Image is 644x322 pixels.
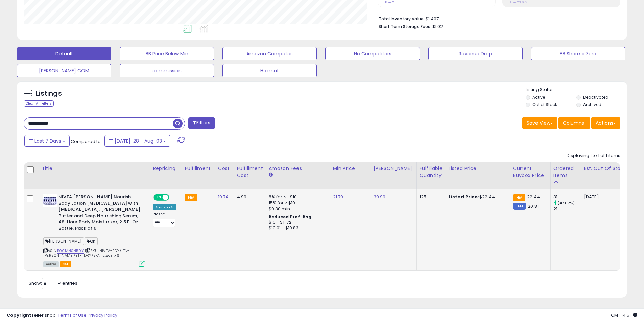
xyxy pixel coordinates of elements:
[269,200,325,206] div: 15% for > $10
[17,47,111,60] button: Default
[43,194,57,207] img: 41Ed-7qx7lL._SL40_.jpg
[449,165,507,172] div: Listed Price
[43,248,129,258] span: | SKU: NIVEA-BDY/LTN-[PERSON_NAME]/BTR-DRY/SKN-2.5oz-X6
[168,195,179,200] span: OFF
[553,206,581,212] div: 21
[532,102,557,107] label: Out of Stock
[513,194,525,201] small: FBA
[527,194,540,200] span: 22.44
[333,165,368,172] div: Min Price
[154,195,163,200] span: ON
[269,165,327,172] div: Amazon Fees
[563,120,584,126] span: Columns
[611,312,637,318] span: 2025-08-11 14:51 GMT
[513,203,526,210] small: FBM
[24,100,54,107] div: Clear All Filters
[526,86,627,93] p: Listing States:
[385,0,395,4] small: Prev: 21
[567,153,620,159] div: Displaying 1 to 1 of 1 items
[553,194,581,200] div: 31
[531,47,625,60] button: BB Share = Zero
[374,165,414,172] div: [PERSON_NAME]
[522,117,557,129] button: Save View
[36,89,62,98] h5: Listings
[153,212,176,227] div: Preset:
[43,194,145,266] div: ASIN:
[269,172,273,178] small: Amazon Fees.
[58,194,141,233] b: NIVEA [PERSON_NAME] Nourish Body Lotion [MEDICAL_DATA] with [MEDICAL_DATA], [PERSON_NAME] Butter ...
[237,165,263,179] div: Fulfillment Cost
[583,94,609,100] label: Deactivated
[269,220,325,225] div: $10 - $11.72
[7,312,31,318] strong: Copyright
[43,261,59,267] span: All listings currently available for purchase on Amazon
[153,204,176,210] div: Amazon AI
[269,214,313,220] b: Reduced Prof. Rng.
[222,47,317,60] button: Amazon Competes
[115,138,162,144] span: [DATE]-28 - Aug-03
[558,200,575,206] small: (47.62%)
[185,194,197,201] small: FBA
[218,194,229,200] a: 10.74
[591,117,620,129] button: Actions
[58,312,87,318] a: Terms of Use
[222,64,317,77] button: Hazmat
[269,206,325,212] div: $0.30 min
[379,24,431,29] b: Short Term Storage Fees:
[57,248,84,254] a: B00MNSN50Y
[558,117,590,129] button: Columns
[237,194,261,200] div: 4.99
[374,194,386,200] a: 39.99
[449,194,479,200] b: Listed Price:
[153,165,179,172] div: Repricing
[379,16,425,22] b: Total Inventory Value:
[85,237,97,245] span: QK
[120,47,214,60] button: BB Price Below Min
[71,138,102,145] span: Compared to:
[325,47,420,60] button: No Competitors
[88,312,117,318] a: Privacy Policy
[29,280,77,287] span: Show: entries
[532,94,545,100] label: Active
[583,102,601,107] label: Archived
[269,194,325,200] div: 8% for <= $10
[513,165,548,179] div: Current Buybox Price
[120,64,214,77] button: commission
[584,194,643,200] p: [DATE]
[7,312,117,319] div: seller snap | |
[188,117,215,129] button: Filters
[43,237,84,245] span: [PERSON_NAME]
[528,203,539,209] span: 20.81
[104,135,170,147] button: [DATE]-28 - Aug-03
[449,194,505,200] div: $22.44
[60,261,71,267] span: FBA
[24,135,70,147] button: Last 7 Days
[553,165,578,179] div: Ordered Items
[420,165,443,179] div: Fulfillable Quantity
[420,194,440,200] div: 125
[269,225,325,231] div: $10.01 - $10.83
[510,0,527,4] small: Prev: 23.68%
[432,23,443,30] span: $1.02
[185,165,212,172] div: Fulfillment
[379,14,615,22] li: $1,407
[333,194,343,200] a: 21.79
[428,47,523,60] button: Revenue Drop
[17,64,111,77] button: [PERSON_NAME] COM
[34,138,61,144] span: Last 7 Days
[218,165,231,172] div: Cost
[42,165,147,172] div: Title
